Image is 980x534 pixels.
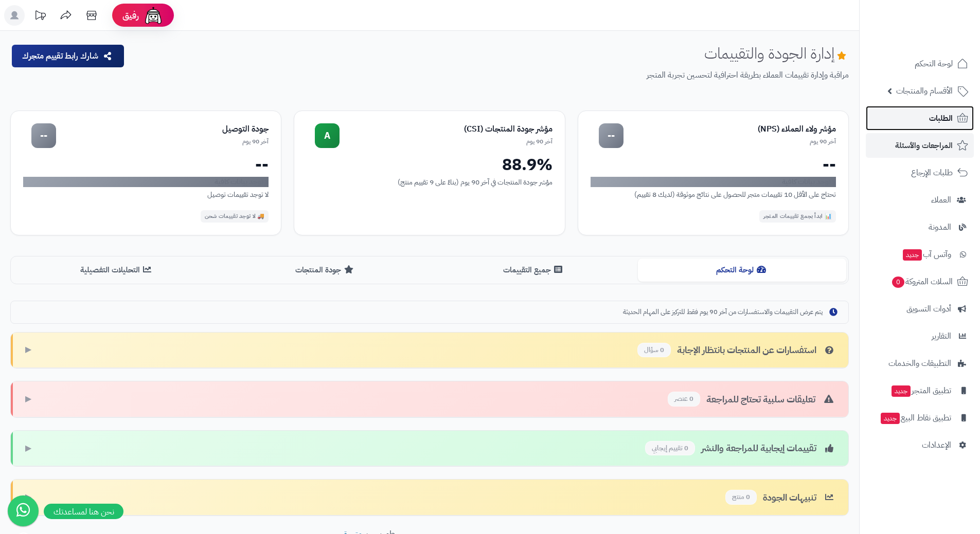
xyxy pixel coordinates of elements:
p: مراقبة وإدارة تقييمات العملاء بطريقة احترافية لتحسين تجربة المتجر [133,69,849,81]
span: السلات المتروكة [891,274,953,289]
span: وآتس آب [902,247,951,262]
span: لوحة التحكم [915,57,953,71]
span: 0 [892,277,904,288]
div: استفسارات عن المنتجات بانتظار الإجابة [637,343,836,358]
div: جودة التوصيل [56,123,269,135]
button: لوحة التحكم [638,259,846,282]
div: آخر 90 يوم [56,137,269,146]
a: لوحة التحكم [866,51,974,76]
span: التطبيقات والخدمات [888,356,951,371]
span: جديد [903,249,922,261]
div: مؤشر ولاء العملاء (NPS) [623,123,836,135]
span: ▶ [25,443,31,454]
div: 📊 ابدأ بجمع تقييمات المتجر [759,210,836,223]
span: ▶ [25,344,31,356]
span: طلبات الإرجاع [911,165,953,180]
span: جديد [892,385,911,397]
div: لا توجد تقييمات توصيل [23,189,269,200]
span: 0 منتج [725,490,757,505]
div: A [315,123,340,148]
span: 0 تقييم إيجابي [645,441,695,456]
div: -- [591,156,836,173]
div: لا توجد بيانات كافية [591,177,836,187]
span: أدوات التسويق [906,302,951,316]
h1: إدارة الجودة والتقييمات [704,45,849,62]
span: يتم عرض التقييمات والاستفسارات من آخر 90 يوم فقط للتركيز على المهام الحديثة [623,307,823,317]
img: ai-face.png [143,5,164,26]
div: -- [31,123,56,148]
span: المراجعات والأسئلة [895,138,953,153]
span: 0 سؤال [637,343,671,358]
a: وآتس آبجديد [866,242,974,267]
span: رفيق [122,9,139,22]
div: مؤشر جودة المنتجات (CSI) [340,123,552,135]
span: ▶ [25,393,31,405]
a: التقارير [866,324,974,348]
a: المراجعات والأسئلة [866,133,974,158]
a: تطبيق المتجرجديد [866,378,974,403]
a: أدوات التسويق [866,297,974,321]
a: المدونة [866,215,974,240]
button: جميع التقييمات [430,259,638,282]
div: -- [599,123,623,148]
div: 88.9% [307,156,552,173]
div: 🚚 لا توجد تقييمات شحن [201,210,269,223]
button: شارك رابط تقييم متجرك [12,45,124,67]
a: تحديثات المنصة [27,5,53,28]
a: تطبيق نقاط البيعجديد [866,406,974,430]
div: آخر 90 يوم [340,137,552,146]
span: 0 عنصر [668,392,700,407]
span: الطلبات [929,111,953,125]
a: السلات المتروكة0 [866,269,974,294]
div: تقييمات إيجابية للمراجعة والنشر [645,441,836,456]
span: تطبيق نقاط البيع [880,411,951,425]
span: التقارير [932,329,951,343]
a: التطبيقات والخدمات [866,351,974,376]
div: لا توجد بيانات كافية [23,177,269,187]
span: الإعدادات [922,438,951,452]
div: مؤشر جودة المنتجات في آخر 90 يوم (بناءً على 9 تقييم منتج) [307,177,552,188]
span: المدونة [929,220,951,234]
div: تحتاج على الأقل 10 تقييمات متجر للحصول على نتائج موثوقة (لديك 8 تقييم) [591,189,836,200]
span: الأقسام والمنتجات [896,84,953,98]
a: طلبات الإرجاع [866,160,974,185]
span: جديد [881,413,900,424]
a: الإعدادات [866,433,974,457]
div: آخر 90 يوم [623,137,836,146]
div: تعليقات سلبية تحتاج للمراجعة [668,392,836,407]
a: الطلبات [866,106,974,131]
button: التحليلات التفصيلية [13,259,221,282]
span: ▶ [25,491,31,503]
span: العملاء [931,193,951,207]
a: العملاء [866,188,974,212]
span: تطبيق المتجر [890,383,951,398]
button: جودة المنتجات [221,259,430,282]
div: -- [23,156,269,173]
div: تنبيهات الجودة [725,490,836,505]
